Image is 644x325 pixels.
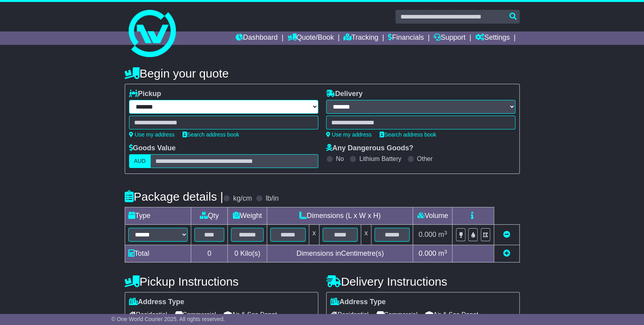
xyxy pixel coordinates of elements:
td: Dimensions (L x W x H) [267,207,413,225]
label: Any Dangerous Goods? [326,144,413,153]
a: Support [434,31,465,45]
span: © One World Courier 2025. All rights reserved. [111,316,225,322]
label: kg/cm [233,194,252,203]
a: Financials [388,31,424,45]
a: Search address book [183,131,239,138]
td: Dimensions in Centimetre(s) [267,245,413,262]
a: Dashboard [236,31,278,45]
span: Air & Sea Depot [425,308,478,321]
span: Air & Sea Depot [224,308,277,321]
span: Residential [129,308,167,321]
label: Lithium Battery [359,155,401,162]
a: Settings [475,31,510,45]
label: Other [417,155,433,162]
a: Use my address [326,131,372,138]
td: Kilo(s) [227,245,267,262]
td: x [309,225,319,245]
td: Qty [191,207,228,225]
label: No [336,155,344,162]
td: x [361,225,371,245]
td: Type [125,207,191,225]
span: Residential [330,308,369,321]
span: 0.000 [419,231,436,238]
span: m [438,231,447,238]
a: Quote/Book [287,31,334,45]
label: lb/in [266,194,279,203]
span: Commercial [376,308,417,321]
a: Add new item [503,249,510,257]
td: Total [125,245,191,262]
td: Volume [413,207,452,225]
label: Delivery [326,90,363,98]
span: Commercial [175,308,216,321]
a: Use my address [129,131,175,138]
span: m [438,249,447,257]
label: Goods Value [129,144,176,153]
h4: Pickup Instructions [125,275,318,288]
span: 0 [234,249,238,257]
sup: 3 [444,249,447,255]
label: Address Type [330,298,386,307]
sup: 3 [444,230,447,236]
span: 0.000 [419,249,436,257]
label: Pickup [129,90,161,98]
h4: Delivery Instructions [326,275,520,288]
a: Search address book [380,131,436,138]
td: Weight [227,207,267,225]
a: Tracking [343,31,378,45]
label: AUD [129,154,151,168]
a: Remove this item [503,231,510,238]
label: Address Type [129,298,185,307]
td: 0 [191,245,228,262]
h4: Package details | [125,190,223,203]
h4: Begin your quote [125,67,520,80]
